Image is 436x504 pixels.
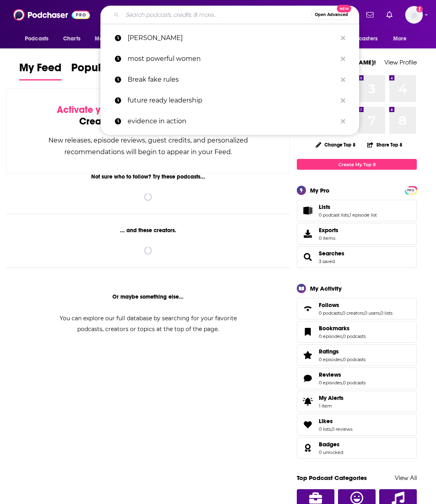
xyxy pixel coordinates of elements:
[95,33,123,44] span: Monitoring
[297,321,417,343] span: Bookmarks
[297,200,417,221] span: Lists
[100,90,359,111] a: future ready leadership
[380,310,380,316] span: ,
[319,357,342,362] a: 0 episodes
[47,104,249,127] div: by following Podcasts, Creators, Lists, and other Users!
[19,61,62,80] a: My Feed
[297,414,417,436] span: Likes
[128,90,337,111] p: future ready leadership
[342,380,343,386] span: ,
[406,187,416,193] span: PRO
[383,8,396,22] a: Show notifications dropdown
[319,441,343,448] a: Badges
[319,310,342,316] a: 0 podcasts
[343,380,366,386] a: 0 podcasts
[334,31,389,46] button: open menu
[342,310,342,316] span: ,
[319,203,330,211] span: Lists
[364,310,364,316] span: ,
[319,212,349,218] a: 0 podcast lists
[343,333,366,339] a: 0 podcasts
[89,31,134,46] button: open menu
[100,111,359,132] a: evidence in action
[319,325,350,332] span: Bookmarks
[319,227,338,234] span: Exports
[300,326,316,337] a: Bookmarks
[297,246,417,268] span: Searches
[6,293,290,300] div: Or maybe something else...
[319,235,338,241] span: 0 items
[58,31,85,46] a: Charts
[319,250,344,257] a: Searches
[6,227,290,234] div: ... and these creators.
[319,371,341,378] span: Reviews
[300,349,316,361] a: Ratings
[19,31,59,46] button: open menu
[319,441,340,448] span: Badges
[315,13,348,17] span: Open Advanced
[319,301,339,309] span: Follows
[300,205,316,216] a: Lists
[300,303,316,314] a: Follows
[71,61,139,80] a: Popular Feed
[25,33,48,44] span: Podcasts
[319,426,331,432] a: 0 lists
[100,48,359,69] a: most powerful women
[319,325,366,332] a: Bookmarks
[297,344,417,366] span: Ratings
[297,437,417,459] span: Badges
[319,394,344,402] span: My Alerts
[319,203,377,211] a: Lists
[310,187,330,194] div: My Pro
[297,474,367,482] a: Top Podcast Categories
[332,426,352,432] a: 0 reviews
[319,348,339,355] span: Ratings
[350,212,377,218] a: 1 episode list
[100,69,359,90] a: Break fake rules
[388,31,417,46] button: open menu
[63,33,80,44] span: Charts
[300,373,316,384] a: Reviews
[406,187,416,193] a: PRO
[319,418,333,425] span: Likes
[300,419,316,430] a: Likes
[47,135,249,158] div: New releases, episode reviews, guest credits, and personalized recommendations will begin to appe...
[19,61,62,79] span: My Feed
[349,212,350,218] span: ,
[100,6,359,24] div: Search podcasts, credits, & more...
[297,223,417,245] a: Exports
[13,7,90,22] a: Podchaser - Follow, Share and Rate Podcasts
[416,6,423,12] svg: Add a profile image
[380,310,392,316] a: 0 lists
[300,251,316,263] a: Searches
[128,111,337,132] p: evidence in action
[122,8,311,21] input: Search podcasts, credits, & more...
[331,426,332,432] span: ,
[50,313,246,335] div: You can explore our full database by searching for your favorite podcasts, creators or topics at ...
[128,28,337,48] p: jacob morgan
[319,348,366,355] a: Ratings
[297,391,417,412] a: My Alerts
[405,6,423,24] img: User Profile
[405,6,423,24] button: Show profile menu
[395,474,417,482] a: View All
[128,48,337,69] p: most powerful women
[342,333,343,339] span: ,
[300,442,316,454] a: Badges
[6,173,290,180] div: Not sure who to follow? Try these podcasts...
[71,61,139,79] span: Popular Feed
[297,159,417,170] a: Create My Top 8
[57,104,139,116] span: Activate your Feed
[297,367,417,389] span: Reviews
[343,357,366,362] a: 0 podcasts
[319,450,343,455] a: 0 unlocked
[393,33,407,44] span: More
[342,357,343,362] span: ,
[100,28,359,48] a: [PERSON_NAME]
[405,6,423,24] span: Logged in as WE_Broadcast
[319,301,392,309] a: Follows
[319,259,335,264] a: 3 saved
